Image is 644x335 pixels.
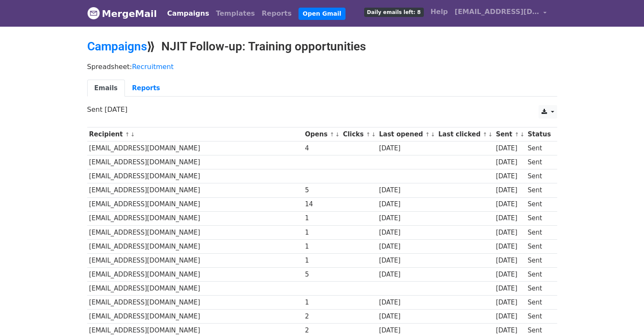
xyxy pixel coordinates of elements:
a: Campaigns [164,5,213,22]
div: 14 [305,199,339,209]
div: [DATE] [496,144,524,153]
a: Help [427,3,451,20]
td: [EMAIL_ADDRESS][DOMAIN_NAME] [87,310,303,324]
div: [DATE] [496,158,524,167]
th: Status [525,127,553,141]
td: Sent [525,197,553,211]
td: [EMAIL_ADDRESS][DOMAIN_NAME] [87,253,303,267]
td: [EMAIL_ADDRESS][DOMAIN_NAME] [87,211,303,225]
th: Clicks [341,127,377,141]
div: [DATE] [379,144,434,153]
div: [DATE] [496,172,524,181]
th: Last clicked [437,127,494,141]
td: Sent [525,183,553,197]
span: [EMAIL_ADDRESS][DOMAIN_NAME] [455,7,539,17]
a: ↓ [431,131,435,138]
th: Sent [494,127,525,141]
td: [EMAIL_ADDRESS][DOMAIN_NAME] [87,239,303,253]
td: Sent [525,253,553,267]
th: Last opened [377,127,436,141]
div: [DATE] [496,228,524,238]
a: Recruitment [132,63,174,71]
div: 1 [305,256,339,266]
a: Campaigns [87,39,147,53]
td: Sent [525,268,553,282]
div: [DATE] [496,298,524,307]
h2: ⟫ NJIT Follow-up: Training opportunities [87,39,557,54]
td: [EMAIL_ADDRESS][DOMAIN_NAME] [87,268,303,282]
td: [EMAIL_ADDRESS][DOMAIN_NAME] [87,183,303,197]
a: ↓ [371,131,376,138]
a: ↓ [130,131,135,138]
span: Daily emails left: 8 [364,8,424,17]
td: [EMAIL_ADDRESS][DOMAIN_NAME] [87,155,303,169]
div: [DATE] [379,213,434,223]
div: [DATE] [496,270,524,280]
p: Sent [DATE] [87,105,557,114]
td: Sent [525,141,553,155]
td: Sent [525,225,553,239]
div: [DATE] [379,298,434,307]
div: 1 [305,242,339,252]
div: [DATE] [496,256,524,266]
td: Sent [525,282,553,296]
div: 1 [305,298,339,307]
div: [DATE] [496,242,524,252]
a: Templates [213,5,258,22]
p: Spreadsheet: [87,62,557,71]
div: 5 [305,270,339,280]
td: Sent [525,296,553,310]
a: ↑ [425,131,430,138]
td: Sent [525,239,553,253]
td: [EMAIL_ADDRESS][DOMAIN_NAME] [87,169,303,183]
a: ↑ [366,131,370,138]
div: 1 [305,228,339,238]
div: [DATE] [496,185,524,195]
div: [DATE] [496,199,524,209]
a: ↑ [330,131,334,138]
a: [EMAIL_ADDRESS][DOMAIN_NAME] [451,3,550,23]
td: [EMAIL_ADDRESS][DOMAIN_NAME] [87,282,303,296]
a: ↓ [335,131,340,138]
a: ↑ [514,131,519,138]
td: [EMAIL_ADDRESS][DOMAIN_NAME] [87,296,303,310]
div: [DATE] [379,228,434,238]
td: [EMAIL_ADDRESS][DOMAIN_NAME] [87,197,303,211]
td: Sent [525,169,553,183]
div: [DATE] [379,270,434,280]
a: Emails [87,80,125,97]
a: ↑ [483,131,487,138]
a: ↓ [488,131,493,138]
th: Recipient [87,127,303,141]
div: 4 [305,144,339,153]
td: Sent [525,155,553,169]
th: Opens [303,127,341,141]
td: Sent [525,310,553,324]
td: [EMAIL_ADDRESS][DOMAIN_NAME] [87,141,303,155]
div: [DATE] [496,312,524,321]
div: [DATE] [379,185,434,195]
a: MergeMail [87,5,157,22]
a: ↑ [125,131,130,138]
a: Open Gmail [299,8,345,20]
td: Sent [525,211,553,225]
div: 2 [305,312,339,321]
div: [DATE] [379,312,434,321]
a: Reports [258,5,295,22]
img: MergeMail logo [87,7,100,19]
a: Daily emails left: 8 [361,3,427,20]
div: [DATE] [379,242,434,252]
div: 1 [305,213,339,223]
div: [DATE] [379,256,434,266]
a: Reports [125,80,167,97]
div: [DATE] [496,213,524,223]
a: ↓ [520,131,525,138]
td: [EMAIL_ADDRESS][DOMAIN_NAME] [87,225,303,239]
div: [DATE] [379,199,434,209]
div: 5 [305,185,339,195]
div: [DATE] [496,284,524,293]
